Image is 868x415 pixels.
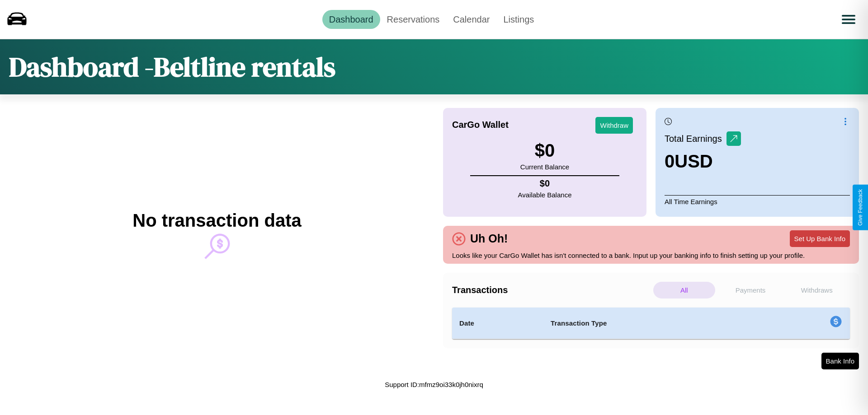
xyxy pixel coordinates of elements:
[496,10,541,29] a: Listings
[786,282,848,298] p: Withdraws
[466,232,512,245] h4: Uh Oh!
[520,161,569,173] p: Current Balance
[720,282,782,298] p: Payments
[459,318,536,329] h4: Date
[452,308,850,339] table: simple table
[518,178,572,189] h4: $ 0
[821,353,859,369] button: Bank Info
[322,10,380,29] a: Dashboard
[665,151,741,172] h3: 0 USD
[9,48,335,85] h1: Dashboard - Beltline rentals
[653,282,715,298] p: All
[790,230,850,247] button: Set Up Bank Info
[665,131,726,147] p: Total Earnings
[452,120,509,130] h4: CarGo Wallet
[551,318,756,329] h4: Transaction Type
[452,249,850,261] p: Looks like your CarGo Wallet has isn't connected to a bank. Input up your banking info to finish ...
[857,189,863,226] div: Give Feedback
[520,140,569,161] h3: $ 0
[452,285,651,295] h4: Transactions
[665,195,850,208] p: All Time Earnings
[836,7,861,32] button: Open menu
[380,10,447,29] a: Reservations
[446,10,496,29] a: Calendar
[518,189,572,201] p: Available Balance
[595,117,633,134] button: Withdraw
[132,210,301,231] h2: No transaction data
[385,378,483,391] p: Support ID: mfmz9oi33k0jh0nixrq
